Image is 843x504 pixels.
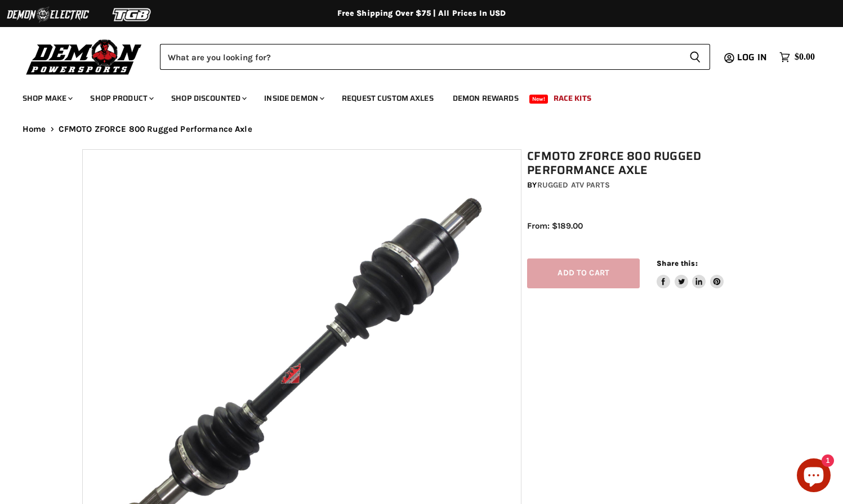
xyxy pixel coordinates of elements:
a: Shop Product [82,87,160,110]
img: Demon Electric Logo 2 [6,4,90,25]
span: $0.00 [795,52,815,63]
a: $0.00 [774,49,820,65]
a: Race Kits [545,87,600,110]
a: Home [23,124,46,134]
a: Shop Discounted [163,87,253,110]
a: Rugged ATV Parts [537,180,610,190]
a: Shop Make [14,87,79,110]
inbox-online-store-chat: Shopify online store chat [793,458,834,495]
span: Share this: [657,259,697,267]
a: Inside Demon [256,87,331,110]
aside: Share this: [657,258,724,288]
h1: CFMOTO ZFORCE 800 Rugged Performance Axle [527,149,766,177]
a: Demon Rewards [444,87,527,110]
img: Demon Powersports [23,37,146,77]
span: New! [529,95,548,104]
span: From: $189.00 [527,221,583,231]
a: Request Custom Axles [333,87,442,110]
form: Product [160,44,710,70]
img: TGB Logo 2 [90,4,175,25]
input: Search [160,44,680,70]
ul: Main menu [14,82,812,110]
a: Log in [732,52,774,63]
button: Search [680,44,710,70]
div: by [527,179,766,191]
span: CFMOTO ZFORCE 800 Rugged Performance Axle [59,124,252,134]
span: Log in [737,50,767,64]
